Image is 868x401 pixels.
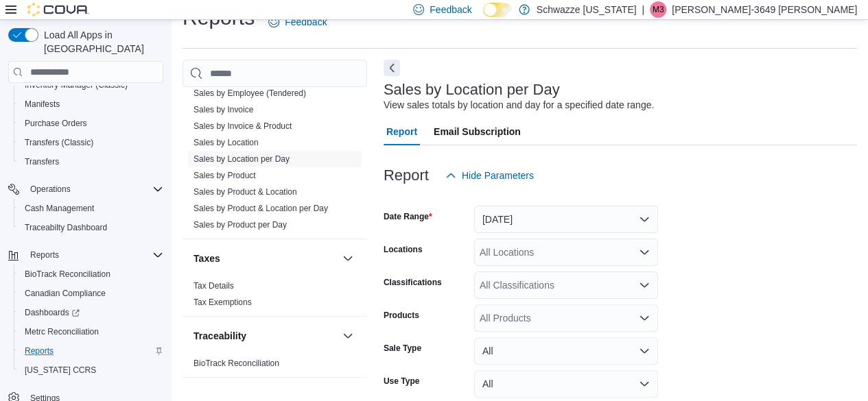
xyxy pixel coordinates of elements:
button: Next [384,60,400,76]
input: Dark Mode [483,3,512,17]
span: [US_STATE] CCRS [25,365,96,376]
span: Dashboards [19,304,163,321]
button: Open list of options [639,280,650,291]
button: Taxes [193,252,337,265]
button: Open list of options [639,247,650,258]
button: Traceabilty Dashboard [14,218,169,237]
a: Sales by Product & Location per Day [193,204,328,213]
span: Sales by Product per Day [193,219,287,230]
span: Reports [25,345,54,356]
button: Cash Management [14,199,169,218]
span: Metrc Reconciliation [19,324,163,340]
span: Sales by Product & Location [193,186,297,197]
a: Canadian Compliance [19,285,111,302]
span: Report [386,118,417,145]
span: Hide Parameters [462,169,534,182]
div: Traceability [183,355,367,377]
div: Michael-3649 Morefield [650,1,666,18]
span: Purchase Orders [19,115,163,132]
p: [PERSON_NAME]-3649 [PERSON_NAME] [672,1,857,18]
span: Canadian Compliance [19,285,163,302]
p: Schwazze [US_STATE] [537,1,637,18]
label: Sale Type [384,343,421,354]
a: Sales by Location [193,138,259,147]
button: Reports [14,341,169,361]
a: BioTrack Reconciliation [19,266,116,282]
button: Purchase Orders [14,114,169,133]
button: Traceability [193,329,337,343]
button: [DATE] [474,206,658,233]
a: Transfers (Classic) [19,134,99,151]
span: Operations [30,184,71,195]
button: Traceability [340,328,356,344]
button: Operations [3,180,169,199]
span: Canadian Compliance [25,288,106,299]
a: Sales by Invoice & Product [193,121,292,131]
span: Sales by Location [193,137,259,148]
span: Sales by Invoice [193,104,253,115]
a: Tax Details [193,281,234,291]
span: Transfers (Classic) [19,134,163,151]
span: Traceabilty Dashboard [19,219,163,236]
span: Transfers [25,156,59,167]
button: Transfers [14,152,169,171]
span: Load All Apps in [GEOGRAPHIC_DATA] [38,28,163,56]
a: Sales by Product & Location [193,187,297,197]
span: Tax Exemptions [193,297,252,308]
span: Sales by Employee (Tendered) [193,88,306,99]
span: Sales by Invoice & Product [193,121,292,132]
img: Cova [27,3,89,16]
button: Open list of options [639,313,650,324]
span: Reports [30,250,59,260]
div: View sales totals by location and day for a specified date range. [384,98,654,112]
button: Manifests [14,95,169,114]
button: Transfers (Classic) [14,133,169,152]
button: All [474,370,658,398]
button: BioTrack Reconciliation [14,265,169,284]
h3: Report [384,167,429,184]
span: M3 [653,1,664,18]
a: Tax Exemptions [193,297,252,307]
label: Locations [384,244,423,255]
div: Sales [183,3,367,239]
span: Dark Mode [483,17,484,18]
span: Manifests [25,99,60,110]
h3: Taxes [193,252,220,265]
a: Cash Management [19,200,99,217]
span: Feedback [430,3,471,16]
a: BioTrack Reconciliation [193,359,279,368]
span: Feedback [285,15,327,29]
div: Taxes [183,278,367,316]
label: Products [384,310,419,321]
a: Reports [19,343,59,359]
a: Sales by Employee (Tendered) [193,88,306,98]
a: Sales by Location per Day [193,154,290,164]
label: Use Type [384,376,419,387]
span: Operations [25,181,163,197]
span: Traceabilty Dashboard [25,222,107,233]
button: Metrc Reconciliation [14,322,169,341]
a: Purchase Orders [19,115,93,132]
a: Traceabilty Dashboard [19,219,113,236]
button: All [474,337,658,365]
label: Classifications [384,277,442,288]
button: Reports [25,247,64,263]
span: Manifests [19,96,163,112]
a: Dashboards [19,304,85,321]
span: Sales by Location per Day [193,154,290,165]
span: Reports [25,247,163,263]
button: Operations [25,181,76,197]
span: Transfers (Classic) [25,137,93,148]
p: | [642,1,644,18]
span: Sales by Product & Location per Day [193,203,328,214]
a: Sales by Invoice [193,105,253,114]
span: Tax Details [193,280,234,291]
span: Cash Management [25,203,94,214]
a: Sales by Product [193,171,256,180]
span: BioTrack Reconciliation [25,269,110,280]
span: Washington CCRS [19,362,163,378]
h3: Traceability [193,329,246,343]
span: Email Subscription [434,118,521,145]
a: Transfers [19,154,64,170]
span: Transfers [19,154,163,170]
